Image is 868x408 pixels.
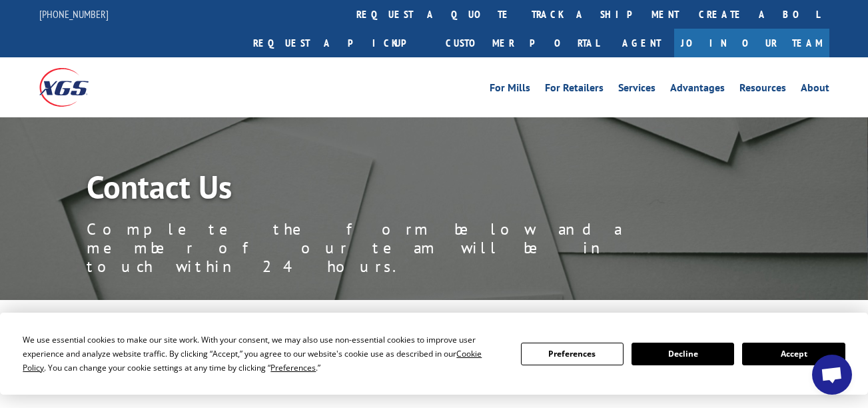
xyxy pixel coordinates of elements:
[521,343,624,365] button: Preferences
[270,362,316,373] span: Preferences
[545,83,604,97] a: For Retailers
[632,343,734,365] button: Decline
[39,7,109,21] a: [PHONE_NUMBER]
[436,29,609,57] a: Customer Portal
[618,83,655,97] a: Services
[609,29,674,57] a: Agent
[742,343,845,365] button: Accept
[801,83,829,97] a: About
[739,83,786,97] a: Resources
[243,29,436,57] a: Request a pickup
[87,220,686,276] p: Complete the form below and a member of our team will be in touch within 24 hours.
[670,83,725,97] a: Advantages
[674,29,829,57] a: Join Our Team
[23,333,504,375] div: We use essential cookies to make our site work. With your consent, we may also use non-essential ...
[812,355,852,395] div: Open chat
[87,171,686,209] h1: Contact Us
[490,83,530,97] a: For Mills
